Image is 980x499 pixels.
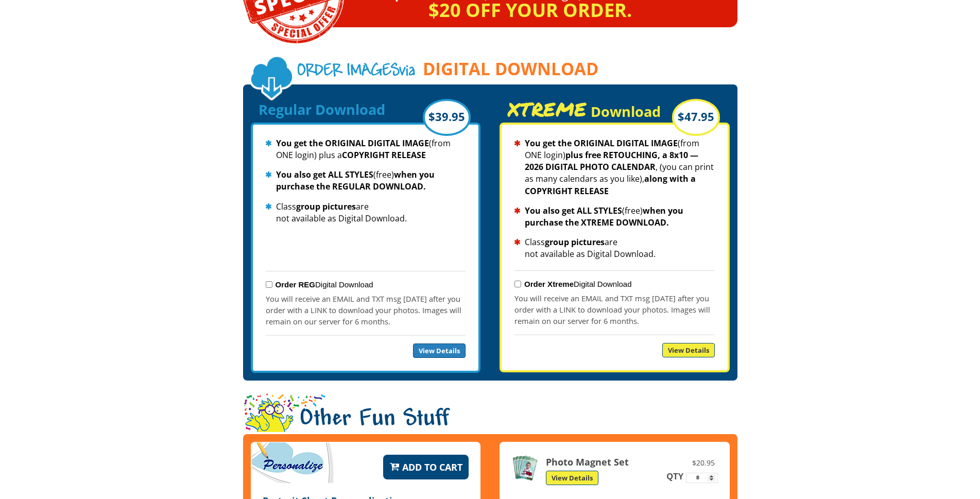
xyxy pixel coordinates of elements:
li: (from ONE login) , (you can print as many calendars as you like), [514,137,714,197]
h1: Other Fun Stuff [243,393,737,447]
strong: when you purchase the REGULAR DOWNLOAD. [276,169,435,192]
strong: Photo Magnet Set [546,456,629,468]
strong: COPYRIGHT RELEASE [342,149,426,161]
span: Regular Download [259,100,385,119]
strong: You also get ALL STYLES [525,205,622,216]
span: XTREME [507,101,587,117]
label: Digital Download [524,280,631,288]
p: You will receive an EMAIL and TXT msg [DATE] after you order with a LINK to download your photos.... [514,292,714,326]
strong: You also get ALL STYLES [276,169,373,180]
strong: group pictures [545,236,605,248]
strong: Order REG [276,280,316,289]
li: (free) [514,205,714,229]
div: $47.95 [672,99,720,136]
div: $39.95 [423,99,471,136]
span: DIGITAL DOWNLOAD [423,60,598,78]
li: (from ONE login) plus a [266,137,466,161]
a: View Details [413,343,466,358]
li: Class are not available as Digital Download. [514,236,714,260]
a: View Details [546,471,598,485]
strong: You get the ORIGINAL DIGITAL IMAGE [276,137,429,149]
li: (free) [266,169,466,193]
strong: You get the ORIGINAL DIGITAL IMAGE [525,137,678,149]
span: $20.95 [689,457,718,469]
span: Download [591,102,661,121]
strong: along with a COPYRIGHT RELEASE [525,173,696,196]
strong: Order Xtreme [524,280,574,288]
li: Class are not available as Digital Download. [266,201,466,225]
span: via [297,62,415,82]
strong: group pictures [296,201,356,212]
img: Photo Magnet Set [511,455,538,481]
strong: when you purchase the XTREME DOWNLOAD. [525,205,683,228]
label: QTY [666,472,684,481]
p: $20 off your order. [271,1,737,17]
label: Digital Download [276,280,373,289]
button: Add to Cart [383,455,469,479]
span: Order Images [297,62,399,80]
strong: plus free RETOUCHING, a 8x10 — 2026 DIGITAL PHOTO CALENDAR [525,149,698,173]
p: You will receive an EMAIL and TXT msg [DATE] after you order with a LINK to download your photos.... [266,293,466,327]
a: View Details [662,343,715,357]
